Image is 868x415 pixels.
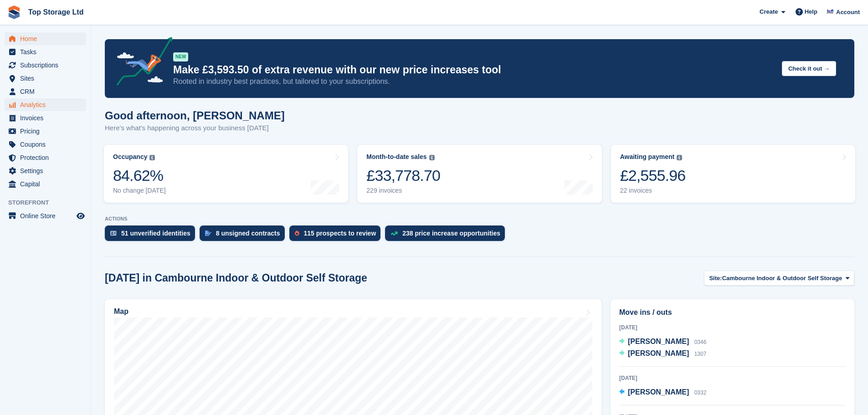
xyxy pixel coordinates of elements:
span: Invoices [20,112,75,124]
div: 51 unverified identities [121,230,190,237]
span: Help [805,7,817,16]
span: Account [836,8,860,17]
p: ACTIONS [105,216,854,222]
span: [PERSON_NAME] [628,349,689,357]
p: Make £3,593.50 of extra revenue with our new price increases tool [173,63,775,77]
div: NEW [173,52,188,61]
div: Month-to-date sales [366,153,426,161]
a: menu [5,72,86,85]
img: stora-icon-8386f47178a22dfd0bd8f6a31ec36ba5ce8667c1dd55bd0f319d3a0aa187defe.svg [7,5,21,19]
a: 115 prospects to review [289,225,385,246]
img: Sam Topham [826,7,835,16]
a: Preview store [75,210,86,221]
span: Capital [20,178,75,190]
img: icon-info-grey-7440780725fd019a000dd9b08b2336e03edf1995a4989e88bcd33f0948082b44.svg [149,155,155,160]
span: Home [20,32,75,45]
span: 0346 [694,339,707,345]
span: Create [760,7,778,16]
a: menu [5,125,86,138]
div: £2,555.96 [620,166,686,185]
span: Settings [20,164,75,177]
div: 22 invoices [620,187,686,195]
div: 229 invoices [366,187,440,195]
h2: [DATE] in Cambourne Indoor & Outdoor Self Storage [105,272,367,284]
span: Site: [709,274,722,283]
div: 84.62% [113,166,166,185]
span: Storefront [8,198,91,207]
div: 115 prospects to review [304,230,376,237]
span: Coupons [20,138,75,151]
div: 8 unsigned contracts [216,230,280,237]
img: prospect-51fa495bee0391a8d652442698ab0144808aea92771e9ea1ae160a38d050c398.svg [295,231,299,236]
a: menu [5,151,86,164]
span: 1307 [694,351,707,357]
span: Analytics [20,98,75,111]
a: 51 unverified identities [105,225,200,246]
img: price_increase_opportunities-93ffe204e8149a01c8c9dc8f82e8f89637d9d84a8eef4429ea346261dce0b2c0.svg [390,231,398,236]
div: [DATE] [619,374,846,382]
span: Protection [20,151,75,164]
div: [DATE] [619,323,846,332]
a: menu [5,32,86,45]
a: 8 unsigned contracts [200,225,289,246]
div: 238 price increase opportunities [402,230,500,237]
div: £33,778.70 [366,166,440,185]
a: Awaiting payment £2,555.96 22 invoices [611,145,855,203]
a: menu [5,46,86,58]
div: No change [DATE] [113,187,166,195]
a: menu [5,138,86,151]
img: contract_signature_icon-13c848040528278c33f63329250d36e43548de30e8caae1d1a13099fd9432cc5.svg [205,231,211,236]
span: [PERSON_NAME] [628,338,689,345]
span: Online Store [20,210,75,222]
a: menu [5,210,86,222]
a: [PERSON_NAME] 0332 [619,387,706,399]
a: Occupancy 84.62% No change [DATE] [104,145,348,203]
a: menu [5,164,86,177]
a: Month-to-date sales £33,778.70 229 invoices [357,145,601,203]
span: Pricing [20,125,75,138]
div: Occupancy [113,153,147,161]
a: menu [5,112,86,124]
img: icon-info-grey-7440780725fd019a000dd9b08b2336e03edf1995a4989e88bcd33f0948082b44.svg [429,155,435,160]
span: Sites [20,72,75,85]
h2: Move ins / outs [619,307,846,318]
a: [PERSON_NAME] 0346 [619,336,706,348]
p: Here's what's happening across your business [DATE] [105,123,285,133]
a: 238 price increase opportunities [385,225,509,246]
h2: Map [114,307,128,316]
div: Awaiting payment [620,153,675,161]
img: verify_identity-adf6edd0f0f0b5bbfe63781bf79b02c33cf7c696d77639b501bdc392416b5a36.svg [110,231,117,236]
button: Check it out → [782,61,836,76]
img: price-adjustments-announcement-icon-8257ccfd72463d97f412b2fc003d46551f7dbcb40ab6d574587a9cd5c0d94... [109,37,173,89]
h1: Good afternoon, [PERSON_NAME] [105,109,285,122]
button: Site: Cambourne Indoor & Outdoor Self Storage [704,271,854,286]
span: Cambourne Indoor & Outdoor Self Storage [722,274,842,283]
span: Tasks [20,46,75,58]
a: menu [5,85,86,98]
a: Top Storage Ltd [25,5,87,20]
a: menu [5,98,86,111]
img: icon-info-grey-7440780725fd019a000dd9b08b2336e03edf1995a4989e88bcd33f0948082b44.svg [677,155,682,160]
a: [PERSON_NAME] 1307 [619,348,706,360]
span: [PERSON_NAME] [628,388,689,396]
p: Rooted in industry best practices, but tailored to your subscriptions. [173,77,775,87]
span: CRM [20,85,75,98]
span: 0332 [694,389,707,396]
span: Subscriptions [20,59,75,72]
a: menu [5,178,86,190]
a: menu [5,59,86,72]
